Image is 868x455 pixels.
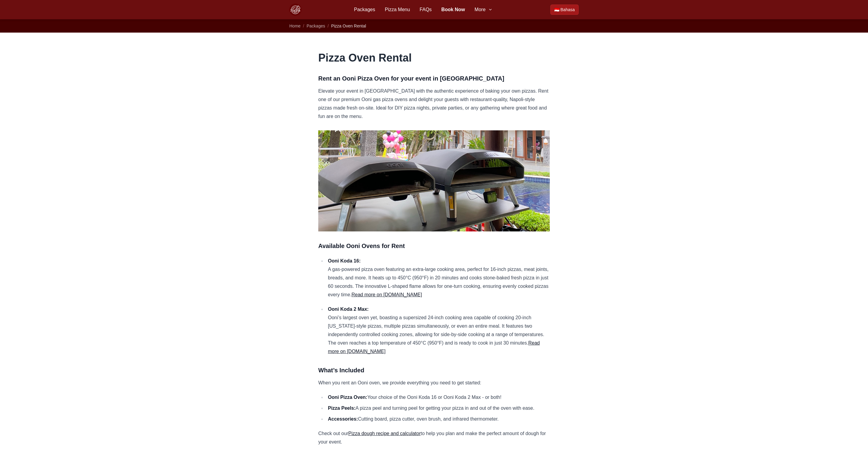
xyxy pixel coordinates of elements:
[328,406,356,411] strong: Pizza Peels:
[441,6,465,13] a: Book Now
[354,6,375,13] a: Packages
[318,87,550,121] p: Elevate your event in [GEOGRAPHIC_DATA] with the authentic experience of baking your own pizzas. ...
[318,429,550,446] p: Check out our to help you plan and make the perfect amount of dough for your event.
[420,6,432,13] a: FAQs
[561,7,575,13] span: Bahasa
[318,52,550,64] h1: Pizza Oven Rental
[326,415,550,423] li: Cutting board, pizza cutter, oven brush, and infrared thermometer.
[328,258,360,263] strong: Ooni Koda 16:
[318,130,550,231] img: Ooni Koda 16 and Koda 2 Max - Rent in Bali
[318,241,550,251] h3: Available Ooni Ovens for Rent
[289,4,301,16] img: Bali Pizza Party Logo
[318,379,550,387] p: When you rent an Ooni oven, we provide everything you need to get started:
[326,393,550,402] li: Your choice of the Ooni Koda 16 or Ooni Koda 2 Max - or both!
[331,24,366,28] span: Pizza Oven Rental
[328,416,358,422] strong: Accessories:
[307,24,325,28] a: Packages
[328,395,367,400] strong: Ooni Pizza Oven:
[328,23,329,29] li: /
[348,431,421,436] a: Pizza dough recipe and calculator
[318,365,550,375] h3: What’s Included
[385,6,410,13] a: Pizza Menu
[328,307,369,312] strong: Ooni Koda 2 Max:
[351,292,422,297] a: Read more on [DOMAIN_NAME]
[289,24,300,28] a: Home
[318,74,550,83] h3: Rent an Ooni Pizza Oven for your event in [GEOGRAPHIC_DATA]
[303,23,304,29] li: /
[550,5,579,15] a: Beralih ke Bahasa Indonesia
[328,257,550,299] p: A gas-powered pizza oven featuring an extra-large cooking area, perfect for 16-inch pizzas, meat ...
[475,6,486,13] span: More
[326,404,550,412] li: A pizza peel and turning peel for getting your pizza in and out of the oven with ease.
[475,6,493,13] button: More
[328,305,550,356] p: Ooni’s largest oven yet, boasting a supersized 24-inch cooking area capable of cooking 20-inch [U...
